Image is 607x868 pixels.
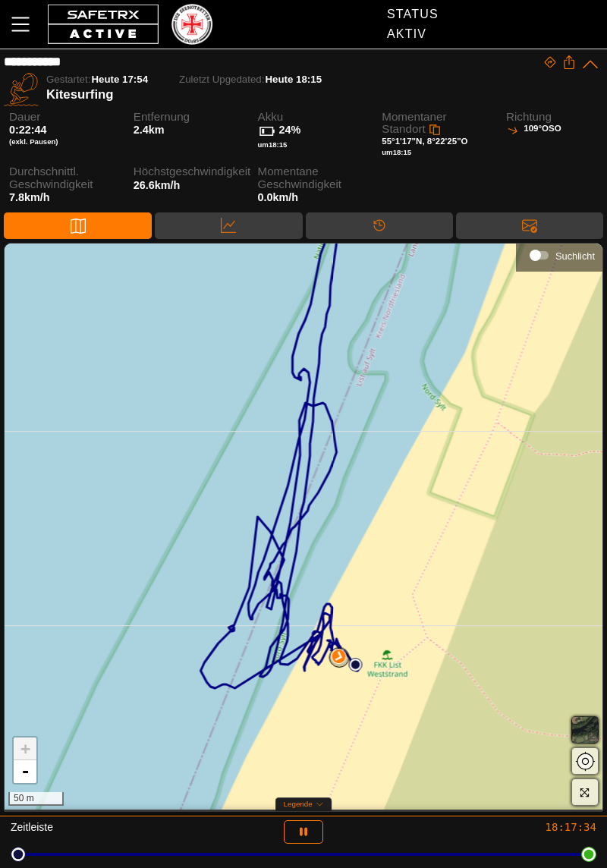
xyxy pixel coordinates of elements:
span: um 18:15 [382,148,411,156]
div: Timeline [306,212,453,239]
span: Höchstgeschwindigkeit [134,165,231,178]
span: Durchschnittl. Geschwindigkeit [9,165,106,190]
span: Heute 18:15 [265,74,322,85]
div: Karte [4,212,152,239]
div: Nachrichten [456,212,603,239]
span: 2.4km [134,124,165,136]
span: 24% [279,124,301,136]
span: um 18:15 [258,140,288,149]
span: Legende [284,800,313,808]
div: 50 m [8,792,64,806]
span: 7.8km/h [9,191,50,203]
div: Zeitleiste [11,820,204,844]
div: Suchlicht [524,244,595,267]
div: Daten [155,212,302,239]
span: Momentane Geschwindigkeit [258,165,355,190]
span: 55°1'17"N, 8°22'25"O [382,137,467,146]
span: 109° [524,124,542,137]
img: PathDirectionCurrent.svg [332,649,346,663]
span: Gestartet: [46,74,90,85]
div: Kitesurfing [46,87,543,102]
img: KITE_SURFING.svg [4,72,39,107]
div: Suchlicht [555,250,595,262]
span: Dauer [9,111,106,124]
span: OSO [542,124,561,137]
a: Zoom out [14,760,36,783]
img: PathStart.svg [349,658,363,671]
span: Heute 17:54 [91,74,148,85]
img: RescueLogo.png [171,4,212,45]
span: Zuletzt Upgedated: [179,74,264,85]
span: 26.6km/h [134,179,181,191]
span: Akku [258,111,355,124]
span: 0.0km/h [258,191,355,204]
div: Aktiv [387,27,439,41]
div: Status [387,8,439,21]
span: Momentaner Standort [382,110,446,136]
span: 0:22:44 [9,124,47,136]
span: Richtung [506,111,603,124]
a: Zoom in [14,737,36,760]
span: Entfernung [134,111,231,124]
span: (exkl. Pausen) [9,137,106,146]
div: 18:17:34 [403,820,596,834]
